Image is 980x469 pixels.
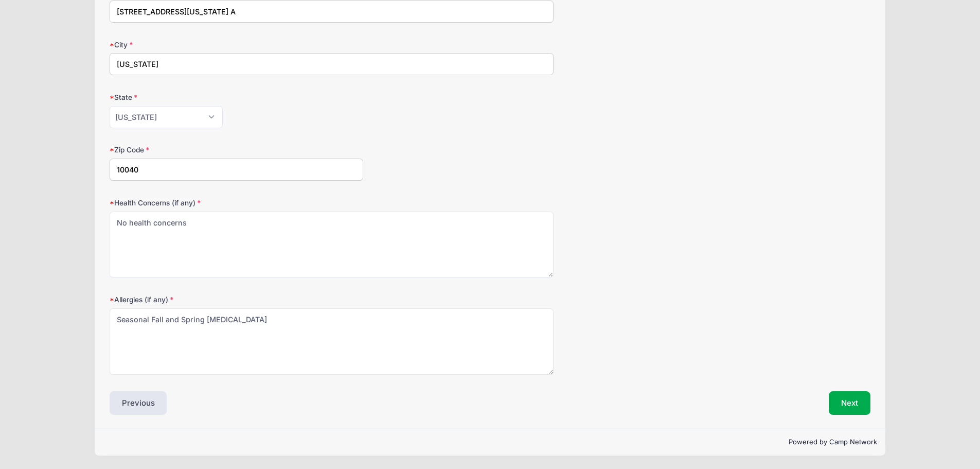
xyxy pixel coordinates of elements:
button: Previous [110,391,167,415]
label: State [110,92,363,102]
label: City [110,40,363,50]
button: Next [829,391,870,415]
label: Allergies (if any) [110,294,363,305]
textarea: Seasonal Fall and Spring [MEDICAL_DATA] [110,308,554,375]
textarea: No health concerns [110,212,554,278]
input: xxxxx [110,159,363,181]
label: Health Concerns (if any) [110,198,363,208]
label: Zip Code [110,145,363,155]
p: Powered by Camp Network [103,437,877,447]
